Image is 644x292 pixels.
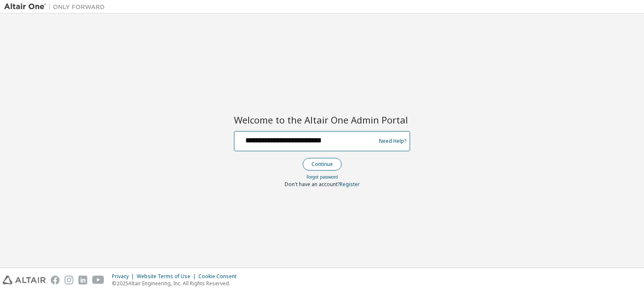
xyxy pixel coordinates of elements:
h2: Welcome to the Altair One Admin Portal [234,114,410,126]
span: Don't have an account? [285,181,340,188]
div: Website Terms of Use [137,273,198,280]
img: Altair One [4,3,109,11]
div: Cookie Consent [198,273,241,280]
a: Forgot password [306,174,338,180]
img: altair_logo.svg [3,276,46,284]
img: linkedin.svg [78,276,87,284]
button: Continue [303,158,342,171]
div: Privacy [112,273,137,280]
p: © 2025 Altair Engineering, Inc. All Rights Reserved. [112,280,241,287]
a: Register [340,181,360,188]
img: instagram.svg [65,276,73,284]
img: facebook.svg [51,276,60,284]
img: youtube.svg [92,276,104,284]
